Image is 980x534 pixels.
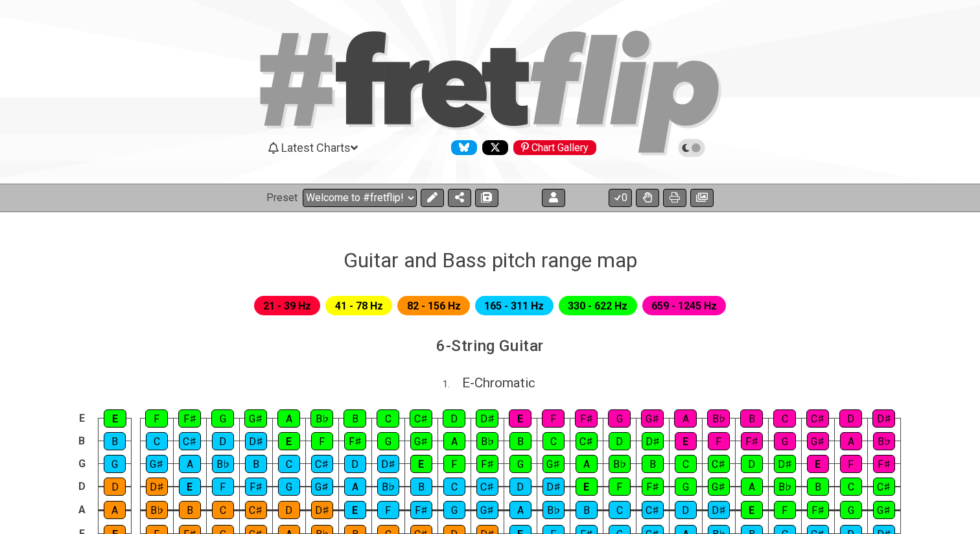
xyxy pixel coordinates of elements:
[873,432,895,450] div: B♭
[609,501,631,519] div: C
[311,478,333,496] div: G♯
[410,455,432,473] div: E
[443,432,465,450] div: A
[872,409,895,428] div: D♯
[410,478,432,496] div: B
[178,409,201,428] div: F♯
[542,501,565,519] div: B♭
[509,432,531,450] div: B
[377,455,399,473] div: D♯
[839,409,862,428] div: D
[609,189,632,207] button: 0
[575,409,598,428] div: F♯
[277,409,300,428] div: A
[708,501,730,519] div: D♯
[410,501,432,519] div: F♯
[245,501,267,519] div: C♯
[179,501,201,519] div: B
[410,432,432,450] div: G♯
[509,409,531,428] div: E
[344,478,366,496] div: A
[104,501,126,519] div: A
[840,501,862,519] div: G
[476,432,498,450] div: B♭
[774,501,796,519] div: F
[443,409,465,428] div: D
[74,430,89,452] td: B
[104,455,126,473] div: G
[609,432,631,450] div: D
[146,501,168,519] div: B♭
[443,501,465,519] div: G
[278,455,300,473] div: C
[642,478,664,496] div: F♯
[636,189,659,207] button: Toggle Dexterity for all fretkits
[211,409,234,428] div: G
[675,501,697,519] div: D
[410,409,432,428] div: C♯
[263,297,311,315] span: 21 - 39 Hz
[74,475,89,498] td: D
[642,501,664,519] div: C♯
[708,478,730,496] div: G♯
[542,478,565,496] div: D♯
[281,141,351,154] span: Latest Charts
[476,409,498,428] div: D♯
[104,432,126,450] div: B
[344,455,366,473] div: D
[310,409,333,428] div: B♭
[266,191,297,204] span: Preset
[642,432,664,450] div: D♯
[873,478,895,496] div: C♯
[344,409,366,428] div: B
[476,455,498,473] div: F♯
[509,501,531,519] div: A
[179,432,201,450] div: C♯
[484,297,544,315] span: 165 - 311 Hz
[840,432,862,450] div: A
[344,248,637,273] h1: Guitar and Bass pitch range map
[476,501,498,519] div: G♯
[807,501,829,519] div: F♯
[311,432,333,450] div: F
[377,432,399,450] div: G
[477,140,508,155] a: Follow #fretflip at X
[807,455,829,473] div: E
[344,432,366,450] div: F♯
[773,409,796,428] div: C
[278,478,300,496] div: G
[576,501,598,519] div: B
[708,455,730,473] div: C♯
[146,478,168,496] div: D♯
[642,455,664,473] div: B
[278,501,300,519] div: D
[446,140,477,155] a: Follow #fretflip at Bluesky
[663,189,686,207] button: Print
[245,455,267,473] div: B
[708,432,730,450] div: F
[608,409,631,428] div: G
[303,189,417,207] select: Preset
[807,478,829,496] div: B
[675,455,697,473] div: C
[651,297,717,315] span: 659 - 1245 Hz
[311,501,333,519] div: D♯
[104,409,126,428] div: E
[840,478,862,496] div: C
[462,375,535,391] span: E - Chromatic
[146,455,168,473] div: G♯
[741,455,763,473] div: D
[245,478,267,496] div: F♯
[443,478,465,496] div: C
[840,455,862,473] div: F
[475,189,498,207] button: Save As (makes a copy)
[609,478,631,496] div: F
[774,432,796,450] div: G
[741,478,763,496] div: A
[179,455,201,473] div: A
[873,501,895,519] div: G♯
[245,432,267,450] div: D♯
[377,501,399,519] div: F
[74,407,89,430] td: E
[377,409,399,428] div: C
